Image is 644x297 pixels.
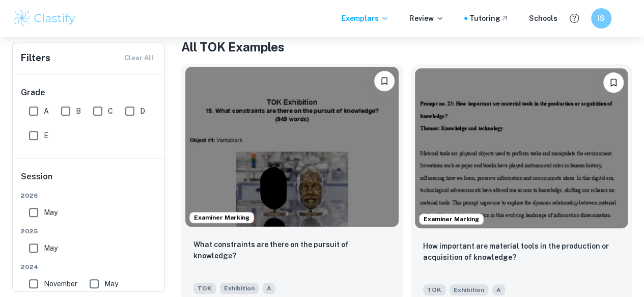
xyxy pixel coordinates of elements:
span: 2025 [21,227,157,236]
p: Exemplars [342,13,389,24]
span: E [44,130,48,141]
button: IS [591,8,611,29]
h6: Grade [21,87,157,99]
span: B [76,105,81,117]
span: Exhibition [220,283,259,294]
span: November [44,278,77,289]
p: What constraints are there on the pursuit of knowledge? [193,239,390,261]
button: Bookmark [374,71,395,91]
button: Help and Feedback [566,10,583,27]
span: Exhibition [450,284,488,295]
p: How important are material tools in the production or acquisition of knowledge? [423,240,620,263]
h1: All TOK Examples [181,38,632,56]
span: May [104,278,118,289]
button: Bookmark [603,72,624,93]
span: Examiner Marking [419,214,483,224]
h6: IS [596,13,607,24]
span: D [140,105,145,117]
span: A [492,284,505,295]
a: Tutoring [469,13,509,24]
img: Clastify logo [12,8,77,29]
span: 2026 [21,191,157,200]
h6: Filters [21,51,50,65]
span: 2024 [21,262,157,272]
a: Schools [529,13,557,24]
span: Examiner Marking [190,213,254,222]
span: A [263,283,275,294]
span: May [44,207,58,218]
img: TOK Exhibition example thumbnail: What constraints are there on the pursui [185,67,399,227]
span: May [44,242,58,254]
span: A [44,105,49,117]
span: TOK [423,284,445,295]
span: TOK [193,283,216,294]
p: Review [409,13,444,24]
h6: Session [21,171,157,191]
img: TOK Exhibition example thumbnail: How important are material tools in the [415,68,628,228]
span: C [108,105,113,117]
